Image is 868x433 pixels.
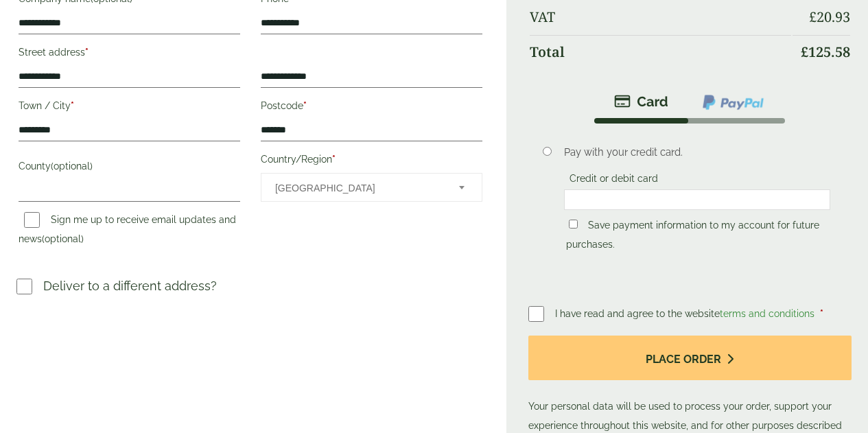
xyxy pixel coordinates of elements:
[261,173,482,202] span: Country/Region
[275,174,441,202] span: Spain
[332,154,336,165] abbr: required
[42,233,84,244] span: (optional)
[701,93,765,111] img: ppcp-gateway.png
[261,150,482,173] label: Country/Region
[528,336,852,380] button: Place order
[19,43,240,66] label: Street address
[261,96,482,119] label: Postcode
[19,156,240,180] label: County
[568,194,827,206] iframe: Secure card payment input frame
[555,308,817,319] span: I have read and agree to the website
[720,308,814,319] a: terms and conditions
[614,93,668,110] img: stripe.png
[71,100,74,111] abbr: required
[530,1,791,34] th: VAT
[303,100,307,111] abbr: required
[820,308,823,319] abbr: required
[530,35,791,69] th: Total
[19,96,240,119] label: Town / City
[801,43,808,61] span: £
[564,145,831,160] p: Pay with your credit card.
[85,47,89,58] abbr: required
[566,220,819,254] label: Save payment information to my account for future purchases.
[809,8,817,26] span: £
[24,212,40,228] input: Sign me up to receive email updates and news(optional)
[43,277,217,295] p: Deliver to a different address?
[801,43,850,61] bdi: 125.58
[809,8,850,26] bdi: 20.93
[19,214,236,248] label: Sign me up to receive email updates and news
[564,173,664,188] label: Credit or debit card
[51,161,93,172] span: (optional)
